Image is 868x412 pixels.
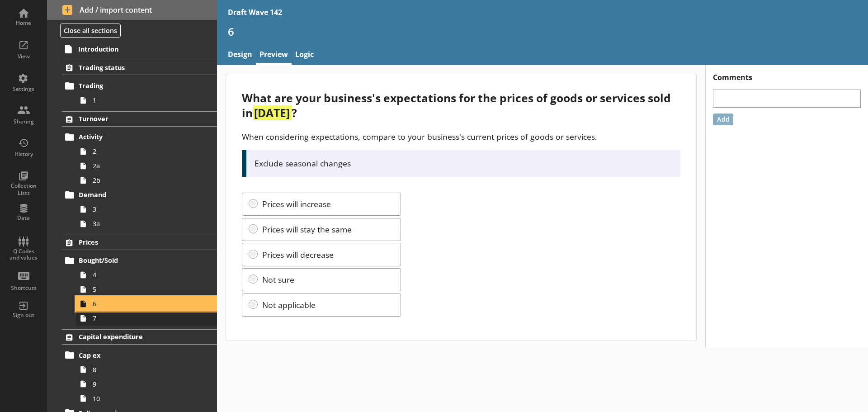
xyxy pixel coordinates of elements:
[79,81,190,90] span: Trading
[79,351,190,360] span: Cap ex
[8,19,39,27] div: Home
[62,253,217,268] a: Bought/Sold
[8,85,39,93] div: Settings
[93,314,193,322] span: 7
[66,253,217,326] li: Bought/Sold4567
[255,158,672,169] p: Exclude seasonal changes
[62,235,217,250] a: Prices
[93,176,193,185] span: 2b
[8,284,39,292] div: Shortcuts
[93,147,193,156] span: 2
[76,377,217,391] a: 9
[93,96,193,104] span: 1
[242,131,680,142] p: When considering expectations, compare to your business's current prices of goods or services.
[47,111,217,231] li: TurnoverActivity22a2bDemand33a
[79,256,190,265] span: Bought/Sold
[60,24,121,38] button: Close all sections
[93,365,193,374] span: 8
[66,79,217,108] li: Trading1
[66,348,217,406] li: Cap ex8910
[93,285,193,294] span: 5
[242,90,680,120] div: What are your business's expectations for the prices of goods or services sold in ?
[228,24,857,38] h1: 6
[62,111,217,127] a: Turnover
[79,190,190,199] span: Demand
[76,159,217,173] a: 2a
[93,161,193,170] span: 2a
[76,282,217,297] a: 5
[76,311,217,326] a: 7
[76,268,217,282] a: 4
[47,60,217,107] li: Trading statusTrading1
[256,46,292,65] a: Preview
[76,93,217,108] a: 1
[224,46,256,65] a: Design
[62,79,217,93] a: Trading
[8,53,39,60] div: View
[79,238,190,246] span: Prices
[93,299,193,308] span: 6
[8,118,39,125] div: Sharing
[76,217,217,231] a: 3a
[76,362,217,377] a: 8
[62,329,217,345] a: Capital expenditure
[62,5,202,15] span: Add / import content
[62,60,217,75] a: Trading status
[228,7,282,17] div: Draft Wave 142
[76,144,217,159] a: 2
[93,394,193,403] span: 10
[8,182,39,196] div: Collection Lists
[76,202,217,217] a: 3
[62,348,217,362] a: Cap ex
[47,235,217,326] li: PricesBought/Sold4567
[76,173,217,188] a: 2b
[79,332,190,341] span: Capital expenditure
[79,114,190,123] span: Turnover
[8,248,39,261] div: Q Codes and values
[79,133,190,141] span: Activity
[8,151,39,158] div: History
[253,105,291,120] strong: [DATE]
[706,65,868,82] h1: Comments
[62,130,217,144] a: Activity
[76,297,217,311] a: 6
[93,380,193,388] span: 9
[292,46,317,65] a: Logic
[93,270,193,279] span: 4
[76,391,217,406] a: 10
[93,219,193,228] span: 3a
[62,188,217,202] a: Demand
[93,205,193,213] span: 3
[61,42,217,56] a: Introduction
[8,312,39,319] div: Sign out
[8,214,39,222] div: Data
[66,188,217,231] li: Demand33a
[66,130,217,188] li: Activity22a2b
[78,45,190,53] span: Introduction
[79,63,190,72] span: Trading status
